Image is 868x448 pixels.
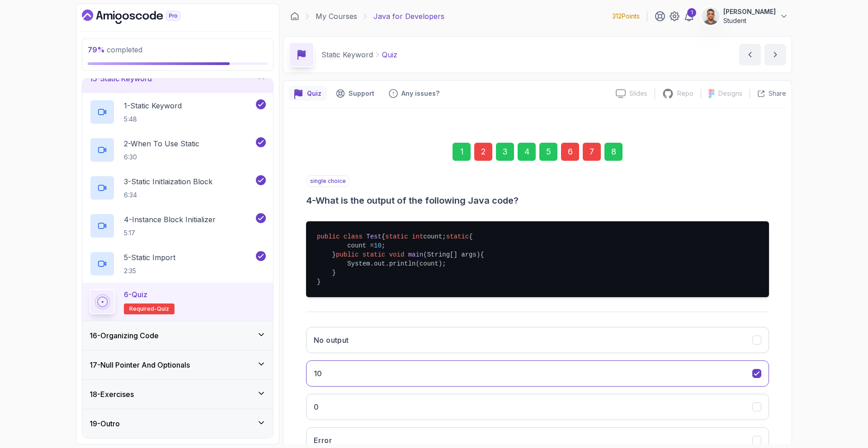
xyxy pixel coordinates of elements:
[88,45,105,54] span: 79 %
[769,89,786,98] p: Share
[157,305,169,313] span: quiz
[373,11,444,22] p: Java for Developers
[604,143,623,161] div: 8
[82,409,273,438] button: 19-Outro
[518,143,536,161] div: 4
[124,100,182,111] p: 1 - Static Keyword
[90,251,266,276] button: 5-Static Import2:35
[90,99,266,125] button: 1-Static Keyword5:48
[90,418,120,429] h3: 19 - Outro
[90,175,266,201] button: 3-Static Initlaization Block6:34
[124,153,199,162] p: 6:30
[389,251,405,258] span: void
[684,11,694,22] a: 1
[88,45,142,54] span: completed
[382,49,397,60] p: Quiz
[385,233,408,240] span: static
[306,327,769,353] button: No output
[349,89,374,98] p: Support
[718,89,742,98] p: Designs
[290,12,299,21] a: Dashboard
[317,233,340,240] span: public
[124,214,216,225] p: 4 - Instance Block Initializer
[90,359,190,370] h3: 17 - Null Pointer And Optionals
[446,233,469,240] span: static
[383,86,445,101] button: Feedback button
[124,252,175,263] p: 5 - Static Import
[723,7,776,16] p: [PERSON_NAME]
[124,115,182,124] p: 5:48
[702,8,719,25] img: user profile image
[750,89,786,98] button: Share
[629,89,647,98] p: Slides
[314,435,332,446] h3: Error
[124,266,175,275] p: 2:35
[124,176,212,187] p: 3 - Static Initlaization Block
[321,49,373,60] p: Static Keyword
[764,44,786,65] button: next content
[314,401,319,412] h3: 0
[90,137,266,163] button: 2-When To Use Static6:30
[723,16,776,25] p: Student
[583,143,601,161] div: 7
[316,11,357,22] a: My Courses
[423,251,480,258] span: (String[] args)
[363,251,385,258] span: static
[289,86,327,101] button: quiz button
[374,242,382,249] span: 10
[453,143,471,161] div: 1
[90,289,266,314] button: 6-QuizRequired-quiz
[366,233,382,240] span: Test
[496,143,514,161] div: 3
[90,213,266,238] button: 4-Instance Block Initializer5:17
[90,389,134,400] h3: 18 - Exercises
[561,143,579,161] div: 6
[82,321,273,350] button: 16-Organizing Code
[82,9,201,24] a: Dashboard
[306,394,769,420] button: 0
[330,86,380,101] button: Support button
[412,233,423,240] span: int
[539,143,557,161] div: 5
[82,380,273,409] button: 18-Exercises
[314,335,349,345] h3: No output
[307,89,321,98] p: Quiz
[124,191,212,200] p: 6:34
[306,194,769,207] h3: 4 - What is the output of the following Java code?
[677,89,693,98] p: Repo
[306,175,350,187] p: single choice
[314,368,322,379] h3: 10
[474,143,492,161] div: 2
[687,8,696,17] div: 1
[306,360,769,387] button: 10
[702,7,788,25] button: user profile image[PERSON_NAME]Student
[90,73,152,84] h3: 15 - Static Keyword
[129,305,157,313] span: Required-
[82,350,273,379] button: 17-Null Pointer And Optionals
[739,44,761,65] button: previous content
[90,330,159,341] h3: 16 - Organizing Code
[612,12,640,21] p: 312 Points
[408,251,424,258] span: main
[124,138,199,149] p: 2 - When To Use Static
[336,251,359,258] span: public
[401,89,439,98] p: Any issues?
[82,64,273,93] button: 15-Static Keyword
[124,289,147,300] p: 6 - Quiz
[344,233,363,240] span: class
[124,229,216,238] p: 5:17
[306,221,769,297] pre: { count; { count = ; } { System.out.println(count); } }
